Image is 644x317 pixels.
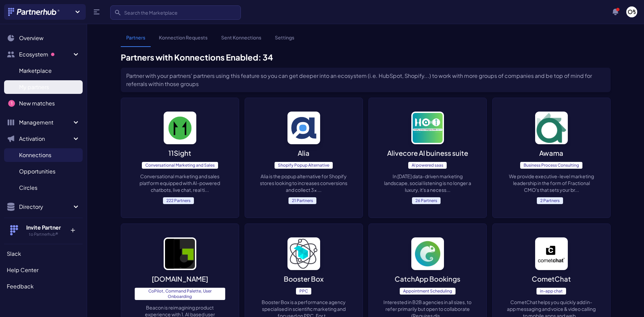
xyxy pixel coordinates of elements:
span: Slack [7,250,21,258]
img: Partnerhub® Logo [8,8,60,16]
p: CatchApp Bookings [395,274,460,284]
span: Opportunities [19,167,55,176]
a: image_alt AwamaBusiness Process ConsultingWe provide executive-level marketing leadership in the ... [492,98,611,218]
span: Overview [19,34,44,42]
button: Directory [4,200,83,214]
p: Awama [539,148,563,158]
h5: to Partnerhub® [21,232,65,237]
span: Partner with your partners' partners using this feature so you can get deeper into an ecosystem (... [126,72,592,87]
span: 1 [8,100,15,107]
span: My partners [19,83,49,91]
span: Konnections [19,151,51,159]
span: Conversational Marketing and Sales [142,162,218,169]
a: Slack [4,247,83,261]
p: Alivecore AI buiness suite [387,148,468,158]
span: PPC [296,288,311,295]
a: Konnection Requests [153,34,213,47]
h4: Invite Partner [21,223,65,232]
p: Alia is the popup alternative for Shopify stores looking to increases conversions and collect 3x ... [259,173,349,193]
span: 2 Partners [537,197,563,204]
span: 222 Partners [163,197,194,204]
h3: Partners with Konnections Enabled: 34 [121,52,611,62]
a: Feedback [4,280,83,293]
span: Activation [19,135,72,143]
span: CoPilot, Command Palette, User Onboarding [135,288,225,300]
span: 26 Partners [412,197,441,204]
img: image_alt [535,237,568,270]
img: image_alt [411,112,444,144]
a: My partners [4,80,83,94]
a: Sent Konnections [216,34,267,47]
span: AI powered saas [408,162,447,169]
a: image_alt 11SightConversational Marketing and SalesConversational marketing and sales platform eq... [121,98,239,218]
img: image_alt [287,237,320,270]
span: Feedback [7,282,34,290]
p: CometChat [532,274,571,284]
img: image_alt [287,112,320,144]
a: image_alt AliaShopify Popup AlternativeAlia is the popup alternative for Shopify stores looking t... [245,98,363,218]
span: 21 Partners [288,197,316,204]
span: Appointment Scheduling [400,288,456,295]
button: Ecosystem [4,48,83,61]
span: in-app chat [536,288,566,295]
a: Help Center [4,263,83,277]
a: Circles [4,181,83,195]
span: Management [19,118,72,127]
p: + [65,223,80,234]
span: New matches [19,99,55,107]
p: [DOMAIN_NAME] [152,274,208,284]
img: image_alt [164,112,196,144]
button: Invite Partner to Partnerhub® + [4,218,83,243]
a: New matches [4,97,83,110]
a: image_alt Alivecore AI buiness suiteAI powered saasIn [DATE] data-driven marketing landscape, soc... [368,98,487,218]
a: Settings [269,34,300,47]
input: Search the Marketplace [110,5,241,20]
button: Activation [4,132,83,146]
img: user photo [626,6,637,17]
img: image_alt [411,237,444,270]
span: Help Center [7,266,38,274]
span: Ecosystem [19,50,72,59]
span: Marketplace [19,67,52,75]
img: image_alt [164,237,196,270]
a: Overview [4,31,83,45]
p: Alia [298,148,310,158]
span: Shopify Popup Alternative [275,162,333,169]
span: Business Process Consulting [520,162,582,169]
p: 11Sight [168,148,191,158]
span: Circles [19,184,37,192]
a: Partners [121,34,151,47]
span: Directory [19,203,72,211]
a: Opportunities [4,165,83,178]
p: Conversational marketing and sales platform equipped with AI-powered chatbots, live chat, real ti... [135,173,225,193]
a: Marketplace [4,64,83,78]
button: Management [4,116,83,129]
img: image_alt [535,112,568,144]
p: Booster Box [284,274,324,284]
p: In [DATE] data-driven marketing landscape, social listening is no longer a luxury, it's a necess... [382,173,473,193]
a: Konnections [4,148,83,162]
p: We provide executive-level marketing leadership in the form of Fractional CMO's that sets your br... [506,173,597,193]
